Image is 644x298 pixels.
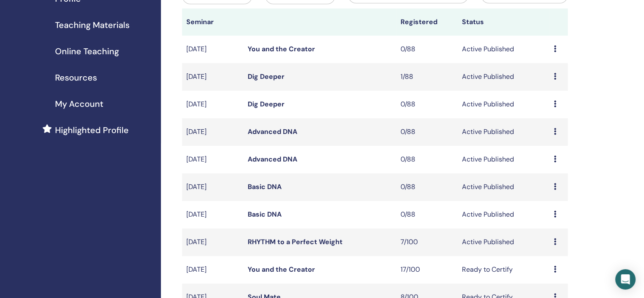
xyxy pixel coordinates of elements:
[248,45,315,53] a: You and the Creator
[182,8,243,36] th: Seminar
[396,228,458,256] td: 7/100
[396,118,458,146] td: 0/88
[458,228,550,256] td: Active Published
[458,63,550,91] td: Active Published
[396,91,458,118] td: 0/88
[248,237,343,246] a: RHYTHM to a Perfect Weight
[182,63,243,91] td: [DATE]
[55,45,119,58] span: Online Teaching
[182,228,243,256] td: [DATE]
[396,8,458,36] th: Registered
[55,124,129,136] span: Highlighted Profile
[182,201,243,228] td: [DATE]
[55,97,103,110] span: My Account
[248,182,282,191] a: Basic DNA
[248,155,297,164] a: Advanced DNA
[248,100,285,109] a: Dig Deeper
[458,173,550,201] td: Active Published
[396,36,458,63] td: 0/88
[458,201,550,228] td: Active Published
[458,91,550,118] td: Active Published
[396,201,458,228] td: 0/88
[55,71,97,84] span: Resources
[55,19,130,31] span: Teaching Materials
[182,118,243,146] td: [DATE]
[396,63,458,91] td: 1/88
[458,146,550,173] td: Active Published
[396,173,458,201] td: 0/88
[458,8,550,36] th: Status
[458,256,550,284] td: Ready to Certify
[396,256,458,284] td: 17/100
[248,210,282,219] a: Basic DNA
[182,256,243,284] td: [DATE]
[248,72,285,81] a: Dig Deeper
[458,36,550,63] td: Active Published
[182,36,243,63] td: [DATE]
[396,146,458,173] td: 0/88
[182,173,243,201] td: [DATE]
[182,146,243,173] td: [DATE]
[248,127,297,136] a: Advanced DNA
[248,265,315,274] a: You and the Creator
[615,269,636,290] div: Open Intercom Messenger
[458,118,550,146] td: Active Published
[182,91,243,118] td: [DATE]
